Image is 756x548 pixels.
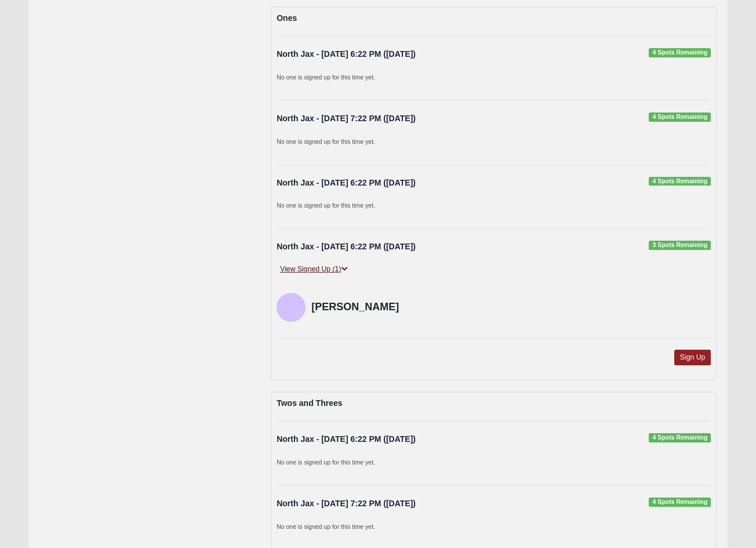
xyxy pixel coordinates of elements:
span: 4 Spots Remaining [649,498,711,507]
a: View Signed Up (1) [277,263,351,275]
strong: Ones [277,13,297,23]
strong: North Jax - [DATE] 6:22 PM ([DATE]) [277,178,416,187]
small: No one is signed up for this time yet. [277,138,375,145]
small: No one is signed up for this time yet. [277,202,375,209]
small: No one is signed up for this time yet. [277,459,375,466]
span: 4 Spots Remaining [649,177,711,186]
small: No one is signed up for this time yet. [277,523,375,530]
strong: North Jax - [DATE] 6:22 PM ([DATE]) [277,434,416,444]
a: Sign Up [674,350,711,365]
strong: North Jax - [DATE] 6:22 PM ([DATE]) [277,242,416,251]
span: 3 Spots Remaining [649,241,711,250]
strong: North Jax - [DATE] 7:22 PM ([DATE]) [277,114,416,123]
h4: [PERSON_NAME] [311,301,410,314]
span: 4 Spots Remaining [649,112,711,122]
strong: Twos and Threes [277,398,342,408]
span: 4 Spots Remaining [649,433,711,442]
img: Raeann Richardson [277,293,306,322]
span: 4 Spots Remaining [649,48,711,57]
strong: North Jax - [DATE] 6:22 PM ([DATE]) [277,49,416,59]
small: No one is signed up for this time yet. [277,74,375,81]
strong: North Jax - [DATE] 7:22 PM ([DATE]) [277,499,416,508]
